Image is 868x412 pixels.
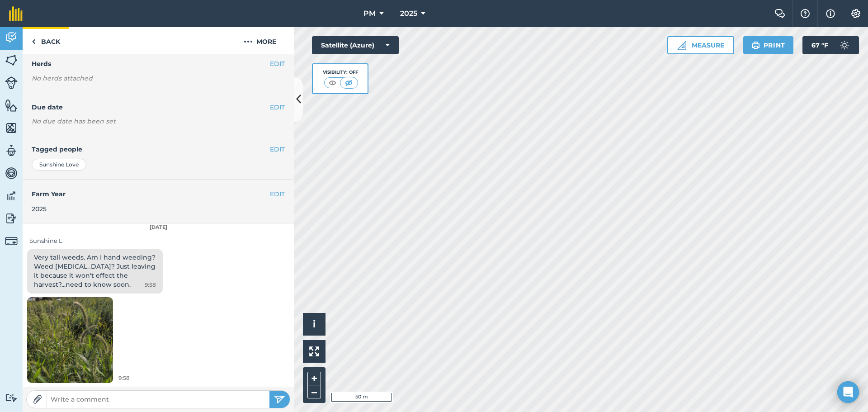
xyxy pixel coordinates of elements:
button: 67 °F [802,36,859,54]
span: PM [363,8,376,19]
img: svg+xml;base64,PHN2ZyB4bWxucz0iaHR0cDovL3d3dy53My5vcmcvMjAwMC9zdmciIHdpZHRoPSI1NiIgaGVpZ2h0PSI2MC... [5,99,18,112]
img: Four arrows, one pointing top left, one top right, one bottom right and the last bottom left [309,346,319,356]
img: svg+xml;base64,PHN2ZyB4bWxucz0iaHR0cDovL3d3dy53My5vcmcvMjAwMC9zdmciIHdpZHRoPSI1MCIgaGVpZ2h0PSI0MC... [343,78,354,87]
div: Visibility: Off [323,69,358,76]
span: 67 ° F [811,36,828,54]
button: EDIT [270,102,285,112]
img: svg+xml;base64,PD94bWwgdmVyc2lvbj0iMS4wIiBlbmNvZGluZz0idXRmLTgiPz4KPCEtLSBHZW5lcmF0b3I6IEFkb2JlIE... [5,144,18,157]
img: Two speech bubbles overlapping with the left bubble in the forefront [774,9,785,18]
div: Sunshine L [29,236,287,246]
button: More [226,27,294,54]
img: A cog icon [850,9,861,18]
div: 2025 [32,204,285,214]
a: Back [23,27,69,54]
input: Write a comment [47,393,269,406]
img: svg+xml;base64,PHN2ZyB4bWxucz0iaHR0cDovL3d3dy53My5vcmcvMjAwMC9zdmciIHdpZHRoPSIyMCIgaGVpZ2h0PSIyNC... [244,36,253,47]
div: Sunshine Love [32,159,86,170]
img: svg+xml;base64,PHN2ZyB4bWxucz0iaHR0cDovL3d3dy53My5vcmcvMjAwMC9zdmciIHdpZHRoPSI5IiBoZWlnaHQ9IjI0Ii... [32,36,36,47]
img: svg+xml;base64,PHN2ZyB4bWxucz0iaHR0cDovL3d3dy53My5vcmcvMjAwMC9zdmciIHdpZHRoPSIyNSIgaGVpZ2h0PSIyNC... [274,394,285,405]
img: svg+xml;base64,PD94bWwgdmVyc2lvbj0iMS4wIiBlbmNvZGluZz0idXRmLTgiPz4KPCEtLSBHZW5lcmF0b3I6IEFkb2JlIE... [5,189,18,203]
button: Satellite (Azure) [312,36,399,54]
img: Paperclip icon [33,395,42,404]
img: svg+xml;base64,PD94bWwgdmVyc2lvbj0iMS4wIiBlbmNvZGluZz0idXRmLTgiPz4KPCEtLSBHZW5lcmF0b3I6IEFkb2JlIE... [5,235,18,247]
span: 9:58 [145,280,156,289]
h4: Herds [32,59,294,69]
div: [DATE] [23,223,294,232]
button: Print [743,36,794,54]
img: Loading spinner [27,283,113,397]
div: No due date has been set [32,117,285,126]
img: svg+xml;base64,PHN2ZyB4bWxucz0iaHR0cDovL3d3dy53My5vcmcvMjAwMC9zdmciIHdpZHRoPSI1MCIgaGVpZ2h0PSI0MC... [327,78,338,87]
img: svg+xml;base64,PHN2ZyB4bWxucz0iaHR0cDovL3d3dy53My5vcmcvMjAwMC9zdmciIHdpZHRoPSIxNyIgaGVpZ2h0PSIxNy... [826,8,835,19]
img: svg+xml;base64,PD94bWwgdmVyc2lvbj0iMS4wIiBlbmNvZGluZz0idXRmLTgiPz4KPCEtLSBHZW5lcmF0b3I6IEFkb2JlIE... [5,31,18,44]
button: + [307,372,321,385]
div: Very tall weeds. Am I hand weeding? Weed [MEDICAL_DATA]? Just leaving it because it won't effect ... [27,249,163,294]
button: EDIT [270,189,285,199]
img: svg+xml;base64,PD94bWwgdmVyc2lvbj0iMS4wIiBlbmNvZGluZz0idXRmLTgiPz4KPCEtLSBHZW5lcmF0b3I6IEFkb2JlIE... [5,76,18,89]
span: 9:58 [118,374,130,382]
em: No herds attached [32,73,294,83]
button: i [303,313,325,336]
h4: Farm Year [32,189,285,199]
button: EDIT [270,59,285,69]
img: svg+xml;base64,PD94bWwgdmVyc2lvbj0iMS4wIiBlbmNvZGluZz0idXRmLTgiPz4KPCEtLSBHZW5lcmF0b3I6IEFkb2JlIE... [5,166,18,180]
button: – [307,385,321,398]
img: svg+xml;base64,PHN2ZyB4bWxucz0iaHR0cDovL3d3dy53My5vcmcvMjAwMC9zdmciIHdpZHRoPSI1NiIgaGVpZ2h0PSI2MC... [5,53,18,67]
img: svg+xml;base64,PD94bWwgdmVyc2lvbj0iMS4wIiBlbmNvZGluZz0idXRmLTgiPz4KPCEtLSBHZW5lcmF0b3I6IEFkb2JlIE... [5,212,18,225]
img: svg+xml;base64,PHN2ZyB4bWxucz0iaHR0cDovL3d3dy53My5vcmcvMjAwMC9zdmciIHdpZHRoPSIxOSIgaGVpZ2h0PSIyNC... [751,40,760,51]
div: Open Intercom Messenger [837,381,859,403]
img: svg+xml;base64,PHN2ZyB4bWxucz0iaHR0cDovL3d3dy53My5vcmcvMjAwMC9zdmciIHdpZHRoPSI1NiIgaGVpZ2h0PSI2MC... [5,121,18,135]
img: Ruler icon [677,41,686,50]
h4: Tagged people [32,144,285,154]
h4: Due date [32,102,285,112]
button: Measure [667,36,734,54]
button: EDIT [270,144,285,154]
img: svg+xml;base64,PD94bWwgdmVyc2lvbj0iMS4wIiBlbmNvZGluZz0idXRmLTgiPz4KPCEtLSBHZW5lcmF0b3I6IEFkb2JlIE... [5,393,18,402]
img: fieldmargin Logo [9,6,23,21]
img: A question mark icon [800,9,811,18]
img: svg+xml;base64,PD94bWwgdmVyc2lvbj0iMS4wIiBlbmNvZGluZz0idXRmLTgiPz4KPCEtLSBHZW5lcmF0b3I6IEFkb2JlIE... [835,36,854,54]
span: 2025 [400,8,417,19]
span: i [313,318,316,330]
